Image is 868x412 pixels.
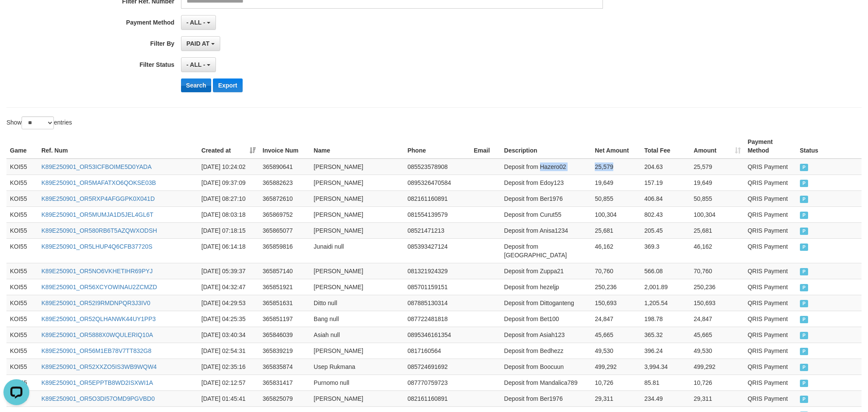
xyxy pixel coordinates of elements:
[800,243,809,251] span: PAID
[6,279,38,295] td: KOI55
[41,331,153,338] a: K89E250901_OR5888X0WQULERIQ10A
[41,227,157,234] a: K89E250901_OR580RB6T5AZQWXODSH
[187,19,206,26] span: - ALL -
[404,222,470,238] td: 08521471213
[310,263,404,279] td: [PERSON_NAME]
[591,375,641,390] td: 10,726
[198,390,259,406] td: [DATE] 01:45:41
[690,222,744,238] td: 25,681
[41,268,153,275] a: K89E250901_OR5NO6VKHETIHR69PYJ
[501,206,592,222] td: Deposit from Curut55
[310,359,404,375] td: Usep Rukmana
[501,375,592,390] td: Deposit from Mandalica789
[744,359,796,375] td: QRIS Payment
[259,238,310,263] td: 365859816
[641,134,690,159] th: Total Fee
[744,175,796,190] td: QRIS Payment
[38,134,198,159] th: Ref. Num
[501,359,592,375] td: Deposit from Boocuun
[404,327,470,343] td: 0895346161354
[800,300,809,307] span: PAID
[404,375,470,390] td: 087770759723
[800,180,809,187] span: PAID
[800,364,809,371] span: PAID
[690,134,744,159] th: Amount: activate to sort column ascending
[744,238,796,263] td: QRIS Payment
[690,159,744,175] td: 25,579
[744,375,796,390] td: QRIS Payment
[187,40,209,47] span: PAID AT
[641,327,690,343] td: 365.32
[404,279,470,295] td: 085701159151
[690,311,744,327] td: 24,847
[591,134,641,159] th: Net Amount
[641,175,690,190] td: 157.19
[744,222,796,238] td: QRIS Payment
[744,311,796,327] td: QRIS Payment
[800,164,809,171] span: PAID
[198,222,259,238] td: [DATE] 07:18:15
[198,295,259,311] td: [DATE] 04:29:53
[6,343,38,359] td: KOI55
[41,363,157,370] a: K89E250901_OR52XXZO5IS3WB9WQW4
[310,295,404,311] td: Ditto null
[591,295,641,311] td: 150,693
[690,359,744,375] td: 499,292
[591,222,641,238] td: 25,681
[41,179,156,186] a: K89E250901_OR5MAFATXO6QOKSE03B
[198,190,259,206] td: [DATE] 08:27:10
[310,159,404,175] td: [PERSON_NAME]
[404,190,470,206] td: 082161160891
[501,175,592,190] td: Deposit from Edoy123
[501,190,592,206] td: Deposit from Ber1976
[213,78,242,92] button: Export
[501,327,592,343] td: Deposit from Asiah123
[198,263,259,279] td: [DATE] 05:39:37
[41,315,156,322] a: K89E250901_OR52QLHANWK44UY1PP3
[591,159,641,175] td: 25,579
[310,311,404,327] td: Bang null
[641,359,690,375] td: 3,994.34
[259,375,310,390] td: 365831417
[310,279,404,295] td: [PERSON_NAME]
[6,206,38,222] td: KOI55
[641,222,690,238] td: 205.45
[3,3,29,29] button: Open LiveChat chat widget
[641,238,690,263] td: 369.3
[41,211,153,218] a: K89E250901_OR5MUMJA1D5JEL4GL6T
[259,175,310,190] td: 365882623
[501,159,592,175] td: Deposit from Hazero02
[404,295,470,311] td: 087885130314
[800,348,809,355] span: PAID
[198,359,259,375] td: [DATE] 02:35:16
[198,343,259,359] td: [DATE] 02:54:31
[641,159,690,175] td: 204.63
[310,175,404,190] td: [PERSON_NAME]
[259,390,310,406] td: 365825079
[198,311,259,327] td: [DATE] 04:25:35
[310,390,404,406] td: [PERSON_NAME]
[591,343,641,359] td: 49,530
[641,375,690,390] td: 85.81
[744,390,796,406] td: QRIS Payment
[591,190,641,206] td: 50,855
[641,263,690,279] td: 566.08
[41,163,152,170] a: K89E250901_OR53ICFBOIME5D0YADA
[198,279,259,295] td: [DATE] 04:32:47
[690,375,744,390] td: 10,726
[800,332,809,339] span: PAID
[259,190,310,206] td: 365872610
[641,279,690,295] td: 2,001.89
[6,238,38,263] td: KOI55
[259,343,310,359] td: 365839219
[198,375,259,390] td: [DATE] 02:12:57
[6,263,38,279] td: KOI55
[591,175,641,190] td: 19,649
[198,134,259,159] th: Created at: activate to sort column ascending
[591,390,641,406] td: 29,311
[6,159,38,175] td: KOI55
[310,190,404,206] td: [PERSON_NAME]
[198,175,259,190] td: [DATE] 09:37:09
[404,206,470,222] td: 081554139579
[744,159,796,175] td: QRIS Payment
